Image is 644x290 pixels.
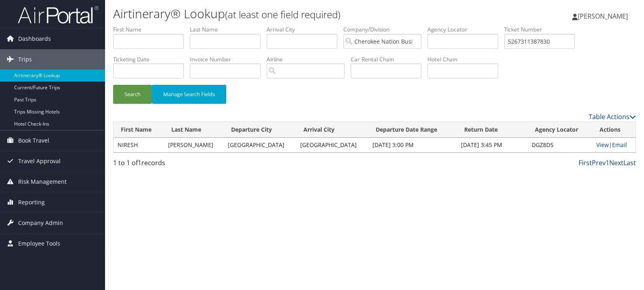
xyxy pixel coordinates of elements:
[612,141,627,149] a: Email
[18,151,61,171] span: Travel Approval
[343,25,427,34] label: Company/Division
[18,172,67,192] span: Risk Management
[427,55,504,63] label: Hotel Chain
[18,130,49,151] span: Book Travel
[427,25,504,34] label: Agency Locator
[113,85,152,104] button: Search
[18,192,45,212] span: Reporting
[528,138,592,152] td: DGZ8D5
[225,8,341,21] small: (at least one field required)
[18,49,32,69] span: Trips
[578,12,628,21] span: [PERSON_NAME]
[224,138,296,152] td: [GEOGRAPHIC_DATA]
[623,158,636,167] a: Last
[609,158,623,167] a: Next
[296,122,368,138] th: Arrival City: activate to sort column ascending
[190,55,267,63] label: Invoice Number
[504,25,581,34] label: Ticket Number
[457,122,528,138] th: Return Date: activate to sort column ascending
[152,85,226,104] button: Manage Search Fields
[457,138,528,152] td: [DATE] 3:45 PM
[592,122,636,138] th: Actions
[528,122,592,138] th: Agency Locator: activate to sort column ascending
[296,138,368,152] td: [GEOGRAPHIC_DATA]
[267,55,351,63] label: Airline
[351,55,427,63] label: Car Rental Chain
[113,25,190,34] label: First Name
[267,25,343,34] label: Arrival City
[113,158,235,172] div: 1 to 1 of records
[368,138,457,152] td: [DATE] 3:00 PM
[579,158,592,167] a: First
[589,112,636,121] a: Table Actions
[18,5,99,24] img: airportal-logo.png
[596,141,609,149] a: View
[592,138,636,152] td: |
[190,25,267,34] label: Last Name
[18,213,63,233] span: Company Admin
[113,55,190,63] label: Ticketing Date
[592,158,606,167] a: Prev
[114,138,164,152] td: NIRESH
[164,138,224,152] td: [PERSON_NAME]
[138,158,141,167] span: 1
[572,4,636,28] a: [PERSON_NAME]
[114,122,164,138] th: First Name: activate to sort column ascending
[18,29,51,49] span: Dashboards
[368,122,457,138] th: Departure Date Range: activate to sort column ascending
[18,233,60,254] span: Employee Tools
[606,158,609,167] a: 1
[113,5,462,22] h1: Airtinerary® Lookup
[224,122,296,138] th: Departure City: activate to sort column ascending
[164,122,224,138] th: Last Name: activate to sort column ascending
